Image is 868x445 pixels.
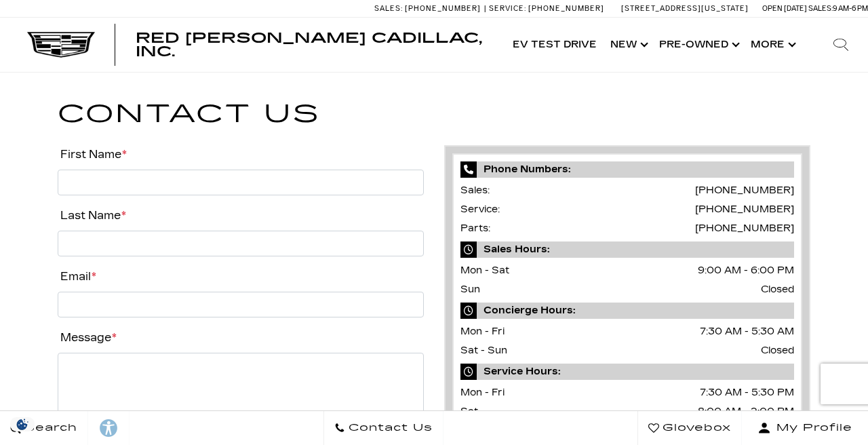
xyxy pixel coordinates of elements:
a: [PHONE_NUMBER] [695,222,794,234]
span: Search [21,419,77,438]
label: First Name [58,145,127,164]
span: Sat [460,406,478,417]
span: 9 AM-6 PM [833,4,868,13]
span: 9:00 AM - 6:00 PM [698,261,794,280]
a: [PHONE_NUMBER] [695,204,794,215]
span: Sales: [374,4,403,13]
span: Red [PERSON_NAME] Cadillac, Inc. [136,30,482,60]
a: [STREET_ADDRESS][US_STATE] [621,4,749,13]
span: Closed [761,280,794,299]
span: Service: [489,4,526,13]
a: [PHONE_NUMBER] [695,185,794,196]
span: 8:00 AM - 2:00 PM [698,402,794,421]
span: Service: [460,204,500,215]
span: Parts: [460,222,490,234]
span: Glovebox [659,419,731,438]
img: Cadillac Dark Logo with Cadillac White Text [27,32,95,58]
button: Open user profile menu [742,411,868,445]
button: More [744,18,800,72]
span: Sales: [460,185,490,196]
a: Contact Us [323,411,443,445]
a: Service: [PHONE_NUMBER] [484,5,608,12]
span: Open [DATE] [762,4,807,13]
a: EV Test Drive [506,18,604,72]
label: Message [58,328,117,347]
span: [PHONE_NUMBER] [405,4,481,13]
section: Click to Open Cookie Consent Modal [7,417,38,431]
span: 7:30 AM - 5:30 PM [700,383,794,402]
span: Mon - Sat [460,265,509,276]
span: 7:30 AM - 5:30 AM [700,322,794,341]
img: Opt-Out Icon [7,417,38,431]
span: Sun [460,284,480,295]
span: Sales: [808,4,833,13]
a: Red [PERSON_NAME] Cadillac, Inc. [136,31,492,58]
label: Last Name [58,206,126,225]
span: Mon - Fri [460,326,505,337]
span: Sat - Sun [460,345,507,356]
span: [PHONE_NUMBER] [528,4,604,13]
span: Sales Hours: [460,241,794,258]
a: Pre-Owned [652,18,744,72]
span: Phone Numbers: [460,161,794,178]
span: My Profile [771,419,852,438]
a: Sales: [PHONE_NUMBER] [374,5,484,12]
span: Mon - Fri [460,387,505,398]
a: New [604,18,652,72]
span: Closed [761,341,794,360]
a: Glovebox [637,411,742,445]
h1: Contact Us [58,94,810,134]
span: Service Hours: [460,364,794,380]
span: Contact Us [345,419,433,438]
label: Email [58,267,96,286]
span: Concierge Hours: [460,303,794,319]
